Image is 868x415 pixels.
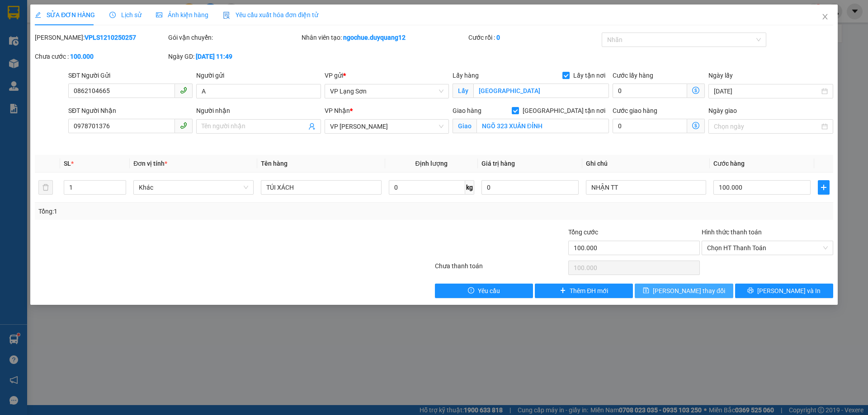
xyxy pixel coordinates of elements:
b: VPLS1210250257 [85,34,136,41]
button: plus [818,180,830,195]
div: SĐT Người Nhận [68,106,193,116]
span: dollar-circle [692,122,699,129]
span: VP Lạng Sơn [330,84,443,98]
button: save[PERSON_NAME] thay đổi [635,284,733,298]
span: Ảnh kiện hàng [156,11,208,19]
span: Giao hàng [453,107,481,114]
input: Ghi Chú [586,180,706,195]
button: delete [38,180,53,195]
span: Giá trị hàng [481,160,515,167]
span: Yêu cầu [478,286,500,296]
input: Giao tận nơi [476,119,609,133]
span: printer [747,287,754,294]
span: Giao [453,119,476,133]
span: Lấy hàng [453,72,479,79]
div: VP gửi [325,70,449,80]
span: [GEOGRAPHIC_DATA] tận nơi [519,106,609,116]
span: exclamation-circle [468,287,474,294]
div: Ngày GD: [168,51,300,61]
div: Chưa cước : [35,51,166,61]
span: Thêm ĐH mới [570,286,608,296]
span: kg [465,180,474,195]
div: Chưa thanh toán [434,261,567,277]
label: Ngày giao [708,107,737,114]
span: plus [818,184,829,191]
span: Yêu cầu xuất hóa đơn điện tử [223,11,318,19]
input: Lấy tận nơi [473,84,609,98]
span: Cước hàng [713,160,745,167]
span: Định lượng [415,160,448,167]
img: icon [223,12,230,19]
span: close [821,13,829,20]
span: picture [156,12,162,18]
b: ngochue.duyquang12 [343,34,406,41]
button: exclamation-circleYêu cầu [435,284,533,298]
div: [PERSON_NAME]: [35,33,166,42]
input: Cước giao hàng [613,119,687,133]
span: save [643,287,649,294]
div: Cước rồi : [468,33,600,42]
label: Cước giao hàng [613,107,657,114]
span: phone [180,87,187,94]
span: [PERSON_NAME] thay đổi [653,286,725,296]
button: printer[PERSON_NAME] và In [735,284,833,298]
span: SỬA ĐƠN HÀNG [35,11,95,19]
span: edit [35,12,41,18]
span: Lịch sử [109,11,142,19]
span: Lấy tận nơi [570,70,609,80]
b: [DATE] 11:49 [196,53,232,60]
span: clock-circle [109,12,116,18]
div: Người nhận [196,106,321,116]
span: VP Minh Khai [330,120,443,133]
div: Tổng: 1 [38,206,335,216]
input: Ngày giao [714,121,819,131]
span: Đơn vị tính [133,160,167,167]
span: dollar-circle [692,87,699,94]
b: 100.000 [70,53,94,60]
div: Gói vận chuyển: [168,33,300,42]
span: Chọn HT Thanh Toán [707,241,828,255]
th: Ghi chú [582,155,710,173]
span: SL [64,160,71,167]
span: Tổng cước [568,228,598,236]
span: Tên hàng [261,160,288,167]
b: 0 [496,34,500,41]
input: Cước lấy hàng [613,84,687,98]
span: VP Nhận [325,107,350,114]
label: Hình thức thanh toán [702,228,762,236]
span: Lấy [453,84,473,98]
button: Close [812,5,838,30]
span: plus [560,287,566,294]
input: VD: Bàn, Ghế [261,180,381,195]
span: [PERSON_NAME] và In [757,286,821,296]
label: Cước lấy hàng [613,72,653,79]
input: Ngày lấy [714,86,819,96]
label: Ngày lấy [708,72,733,79]
div: Nhân viên tạo: [302,33,467,42]
span: user-add [308,123,316,130]
div: SĐT Người Gửi [68,70,193,80]
div: Người gửi [196,70,321,80]
span: Khác [139,181,248,194]
button: plusThêm ĐH mới [535,284,633,298]
span: phone [180,122,187,129]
